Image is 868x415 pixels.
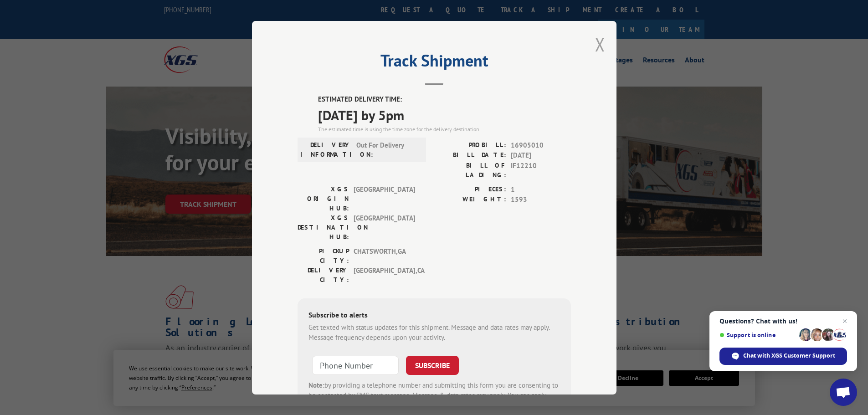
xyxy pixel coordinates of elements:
label: DELIVERY CITY: [298,265,349,284]
label: XGS DESTINATION HUB: [298,213,349,241]
div: Open chat [830,379,857,406]
label: XGS ORIGIN HUB: [298,184,349,213]
label: BILL DATE: [434,150,506,161]
label: PICKUP CITY: [298,246,349,265]
input: Phone Number [312,355,399,374]
span: CHATSWORTH , GA [354,246,415,265]
span: [DATE] [511,150,571,161]
span: 16905010 [511,140,571,150]
label: BILL OF LADING: [434,160,506,179]
button: Close modal [595,32,605,56]
label: ESTIMATED DELIVERY TIME: [318,94,571,105]
span: 1 [511,184,571,195]
div: Get texted with status updates for this shipment. Message and data rates may apply. Message frequ... [308,322,560,343]
span: IF12210 [511,160,571,179]
span: [GEOGRAPHIC_DATA] , CA [354,265,415,284]
div: Chat with XGS Customer Support [719,348,847,365]
span: [DATE] by 5pm [318,104,571,125]
label: PIECES: [434,184,506,195]
span: 1593 [511,195,571,205]
span: [GEOGRAPHIC_DATA] [354,213,415,241]
h2: Track Shipment [298,54,571,72]
strong: Note: [308,380,324,389]
button: SUBSCRIBE [406,355,459,374]
span: [GEOGRAPHIC_DATA] [354,184,415,213]
label: WEIGHT: [434,195,506,205]
label: PROBILL: [434,140,506,150]
span: Out For Delivery [356,140,418,159]
div: Subscribe to alerts [308,309,560,322]
span: Close chat [839,316,850,327]
label: DELIVERY INFORMATION: [300,140,352,159]
div: by providing a telephone number and submitting this form you are consenting to be contacted by SM... [308,380,560,411]
span: Chat with XGS Customer Support [743,352,835,360]
div: The estimated time is using the time zone for the delivery destination. [318,125,571,133]
span: Questions? Chat with us! [719,318,847,325]
span: Support is online [719,332,796,338]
